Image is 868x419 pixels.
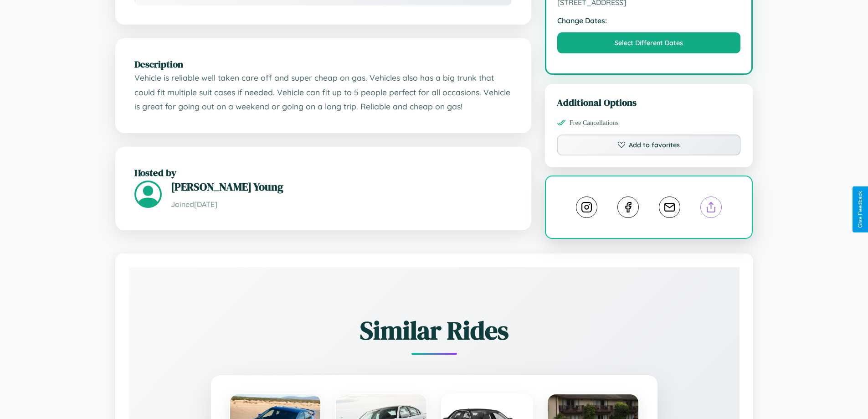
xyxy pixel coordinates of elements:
h3: [PERSON_NAME] Young [171,179,512,194]
strong: Change Dates: [557,16,741,25]
h2: Hosted by [134,166,512,179]
p: Vehicle is reliable well taken care off and super cheap on gas. Vehicles also has a big trunk tha... [134,71,512,114]
h2: Description [134,57,512,71]
h2: Similar Rides [161,313,708,348]
h3: Additional Options [557,96,741,109]
button: Add to favorites [557,134,741,155]
button: Select Different Dates [557,32,741,53]
div: Give Feedback [857,191,863,228]
span: Free Cancellations [570,119,619,127]
p: Joined [DATE] [171,198,512,211]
